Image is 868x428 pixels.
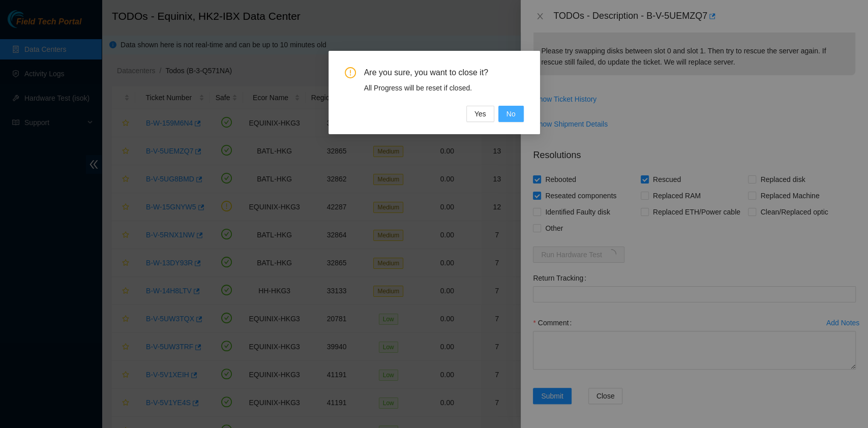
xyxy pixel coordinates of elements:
span: Are you sure, you want to close it? [364,67,524,78]
div: All Progress will be reset if closed. [364,82,524,94]
span: exclamation-circle [345,67,356,78]
span: No [506,108,516,119]
button: Yes [466,106,494,122]
button: No [498,106,524,122]
span: Yes [474,108,486,119]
